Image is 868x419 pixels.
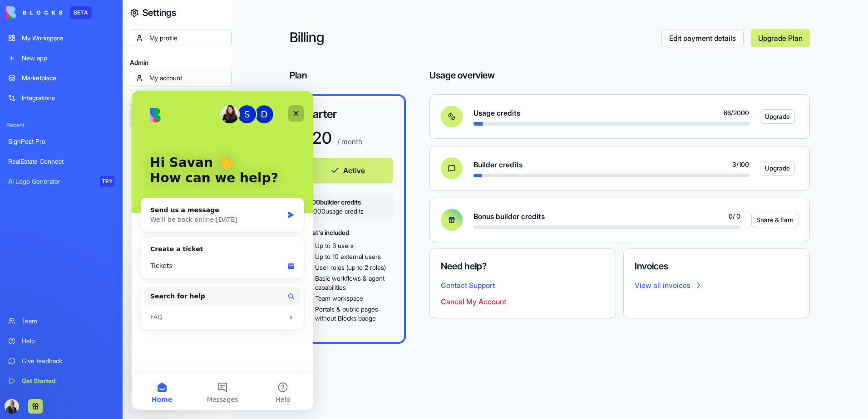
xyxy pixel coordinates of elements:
[22,34,114,43] div: My Workspace
[8,177,94,186] div: AI Logo Generator
[3,312,120,330] a: Team
[130,109,232,127] a: Billing
[5,399,19,414] img: ACg8ocLBKVDv-t24ZmSdbx4-sXTpmyPckNZ7SWjA-tiWuwpKsCaFGmO6aA=s96-c
[130,89,232,107] a: Members
[3,152,120,171] a: RealEstate Connect
[661,29,744,47] a: Edit payment details
[760,109,795,124] button: Upgrade
[290,69,406,82] h4: Plan
[290,29,661,47] h2: Billing
[310,198,386,207] span: 100 builder credits
[144,306,158,312] span: Help
[473,107,520,118] span: Usage credits
[22,336,114,346] div: Help
[290,94,406,344] a: Starter$20 / monthActive100builder credits2000usage creditsWhat's includedUp to 3 usersUp to 10 e...
[149,34,226,43] div: My profile
[315,252,381,261] span: Up to 10 external users
[315,305,393,323] span: Portals & public pages without Blocks badge
[302,229,349,236] span: What's included
[751,213,799,227] button: Share & Earn
[473,211,545,222] span: Bonus builder credits
[441,296,506,307] button: Cancel My Account
[8,137,114,146] div: SignPost Pro
[315,263,386,272] span: User roles (up to 2 roles)
[130,29,232,47] a: My profile
[441,280,495,291] button: Contact Support
[635,260,799,273] h4: Invoices
[130,69,232,87] a: My account
[3,372,120,390] a: Get Started
[429,69,495,82] h4: Usage overview
[760,161,795,175] button: Upgrade
[3,69,120,87] a: Marketplace
[70,6,92,19] div: BETA
[3,89,120,107] a: Integrations
[22,317,114,326] div: Team
[315,274,393,292] span: Basic workflows & agent capabilities
[441,260,605,273] h4: Need help?
[760,109,788,124] a: Upgrade
[6,6,92,19] a: BETA
[130,58,232,67] span: Admin
[3,122,120,129] span: Recent
[143,6,176,19] h4: Settings
[132,91,313,410] iframe: Intercom live chat
[22,93,114,102] div: Integrations
[3,29,120,47] a: My Workspace
[3,132,120,151] a: SignPost Pro
[6,6,63,19] img: logo
[732,160,749,169] span: 3 / 100
[335,136,362,147] p: / month
[760,161,788,175] a: Upgrade
[3,49,120,67] a: New app
[149,73,226,83] div: My account
[315,241,354,250] span: Up to 3 users
[3,352,120,370] a: Give feedback
[100,176,114,187] div: TRY
[310,207,386,216] span: 2000 usage credits
[302,129,332,147] h1: $ 20
[302,107,393,122] h3: Starter
[302,158,393,183] button: Active
[22,376,114,385] div: Get Started
[635,280,799,291] a: View all invoices
[8,157,114,166] div: RealEstate Connect
[473,159,523,170] span: Builder credits
[22,356,114,365] div: Give feedback
[729,212,740,221] span: 0 / 0
[3,332,120,350] a: Help
[3,172,120,190] a: AI Logo GeneratorTRY
[22,54,114,63] div: New app
[315,294,363,303] span: Team workspace
[22,73,114,83] div: Marketplace
[751,29,810,47] a: Upgrade Plan
[724,108,749,117] span: 66 / 2000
